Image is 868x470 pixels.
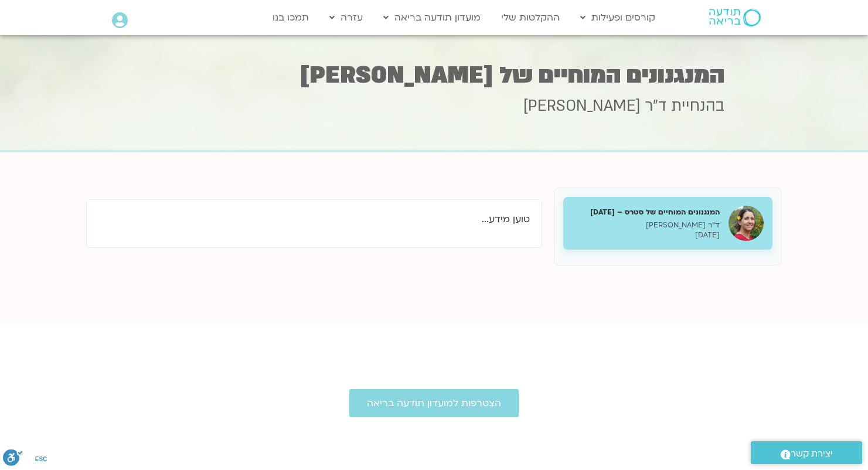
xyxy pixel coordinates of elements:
[349,389,519,417] a: הצטרפות למועדון תודעה בריאה
[709,9,761,26] img: תודעה בריאה
[367,398,501,408] span: הצטרפות למועדון תודעה בריאה
[574,6,661,29] a: קורסים ופעילות
[729,206,764,241] img: המנגנונים המוחיים של סטרס – 30.9.25
[267,6,315,29] a: תמכו בנו
[144,64,724,87] h1: המנגנונים המוחיים של [PERSON_NAME]
[377,6,486,29] a: מועדון תודעה בריאה
[751,441,862,464] a: יצירת קשר
[671,96,724,117] span: בהנחיית
[572,220,720,230] p: ד"ר [PERSON_NAME]
[572,230,720,240] p: [DATE]
[572,207,720,217] h5: המנגנונים המוחיים של סטרס – [DATE]
[98,212,530,227] p: טוען מידע...
[791,446,833,462] span: יצירת קשר
[495,6,566,29] a: ההקלטות שלי
[324,6,369,29] a: עזרה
